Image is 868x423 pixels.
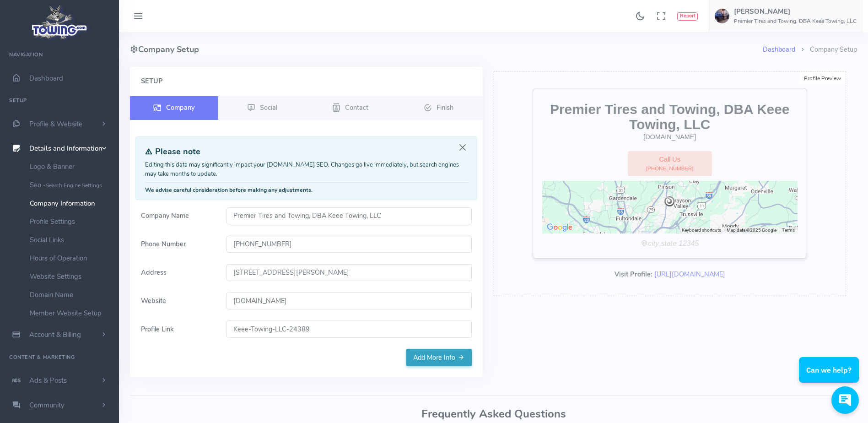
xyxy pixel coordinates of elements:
label: Address [135,264,221,282]
a: [URL][DOMAIN_NAME] [654,270,725,279]
a: Profile Settings [23,212,119,231]
iframe: Conversations [792,332,868,423]
span: Community [29,401,65,410]
button: Report [677,12,698,21]
a: Domain Name [23,286,119,304]
span: Company [166,103,194,112]
span: Profile & Website [29,119,82,129]
li: Company Setup [795,45,857,55]
img: Google [545,222,575,233]
a: Social Links [23,231,119,249]
a: Seo -Search Engine Settings [23,176,119,194]
a: Logo & Banner [23,157,119,176]
a: Dashboard [763,45,795,54]
a: Add More Info [406,349,472,366]
label: Company Name [135,207,221,225]
a: Hours of Operation [23,249,119,267]
label: Profile Link [135,320,221,338]
input: Enter a location [226,264,472,282]
span: Social [260,103,277,112]
label: Website [135,292,221,309]
div: [DOMAIN_NAME] [542,132,798,142]
h5: [PERSON_NAME] [734,8,857,15]
a: Member Website Setup [23,304,119,322]
div: Profile Preview [799,72,846,85]
div: , [542,238,798,249]
button: Close [458,143,468,153]
span: Map data ©2025 Google [727,228,776,233]
i: city [648,239,659,247]
img: logo [29,3,91,42]
h3: Frequently Asked Questions [130,408,857,420]
label: Phone Number [135,236,221,253]
i: 12345 [679,239,699,247]
span: Details and Information [29,144,102,153]
span: Contact [345,103,368,112]
span: Finish [437,103,453,112]
a: Company Information [23,194,119,212]
h6: Premier Tires and Towing, DBA Keee Towing, LLC [734,18,857,24]
a: Open this area in Google Maps (opens a new window) [545,222,575,233]
img: user-image [715,9,729,23]
button: Keyboard shortcuts [682,227,721,233]
span: Ads & Posts [29,376,67,385]
h6: We advise careful consideration before making any adjustments. [145,187,468,193]
h4: Please note [145,147,468,157]
span: Dashboard [29,74,63,83]
h4: Setup [141,78,472,85]
a: Terms (opens in new tab) [782,228,795,233]
span: [PHONE_NUMBER] [646,165,694,173]
h4: Company Setup [130,32,763,67]
a: Call Us[PHONE_NUMBER] [628,151,712,176]
span: Account & Billing [29,330,81,339]
h2: Premier Tires and Towing, DBA Keee Towing, LLC [542,102,798,132]
a: Website Settings [23,267,119,286]
i: state [661,239,676,247]
small: Search Engine Settings [46,182,102,189]
p: Editing this data may significantly impact your [DOMAIN_NAME] SEO. Changes go live immediately, b... [145,161,468,179]
b: Visit Profile: [615,270,652,279]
